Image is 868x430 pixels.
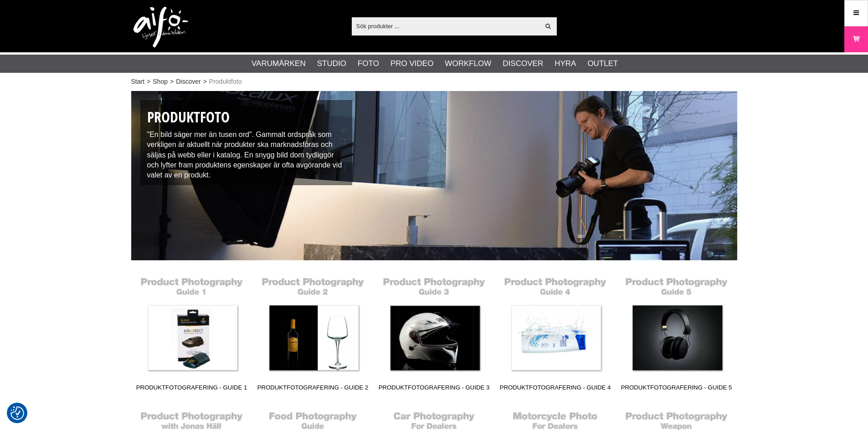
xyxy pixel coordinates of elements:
[10,406,24,420] img: Revisit consent button
[170,77,174,86] span: >
[555,58,576,70] a: Hyra
[131,91,737,260] img: Produktfotografering
[153,77,168,86] a: Shop
[616,383,737,395] span: Produktfotografering - Guide 5
[140,100,353,185] div: "En bild säger mer än tusen ord". Gammalt ordspråk som verkligen är aktuellt när produkter ska ma...
[131,273,252,395] a: Produktfotografering - Guide 1
[587,58,618,70] a: Outlet
[374,383,495,395] span: Produktfotografering - Guide 3
[209,77,242,86] span: Produktfoto
[147,77,150,86] span: >
[131,383,252,395] span: Produktfotografering - Guide 1
[374,273,495,395] a: Produktfotografering - Guide 3
[203,77,207,86] span: >
[147,107,346,127] h1: Produktfoto
[252,383,374,395] span: Produktfotografering - Guide 2
[317,58,346,70] a: Studio
[252,58,306,70] a: Varumärken
[495,273,616,395] a: Produktfotografering - Guide 4
[358,58,379,70] a: Foto
[495,383,616,395] span: Produktfotografering - Guide 4
[390,58,433,70] a: Pro Video
[445,58,491,70] a: Workflow
[352,19,540,33] input: Sök produkter ...
[616,273,737,395] a: Produktfotografering - Guide 5
[503,58,543,70] a: Discover
[252,273,374,395] a: Produktfotografering - Guide 2
[134,7,188,48] img: logo.png
[10,405,24,421] button: Samtyckesinställningar
[131,77,145,86] a: Start
[176,77,200,86] a: Discover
